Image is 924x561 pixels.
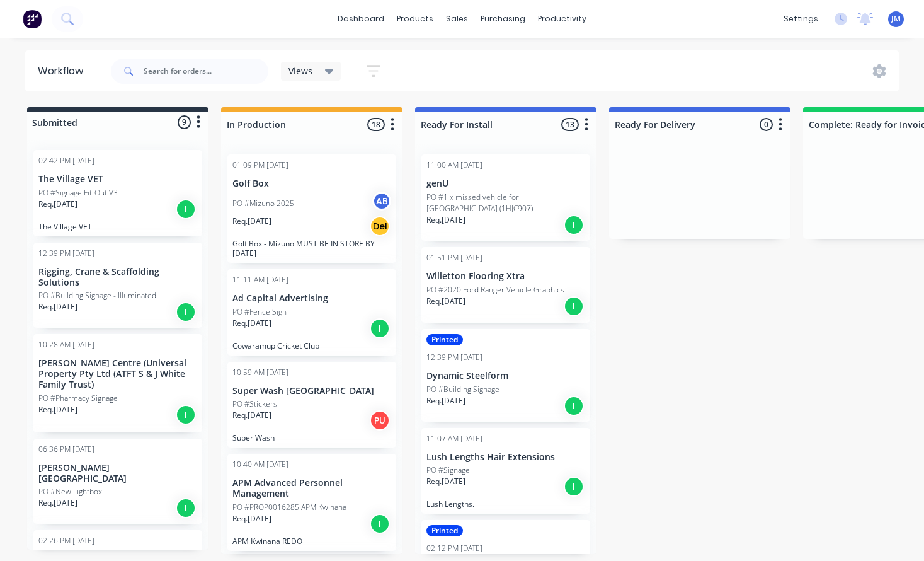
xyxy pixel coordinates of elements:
[38,155,94,166] div: 02:42 PM [DATE]
[426,284,564,296] p: PO #2020 Ford Ranger Vehicle Graphics
[426,371,585,381] p: Dynamic Steelform
[426,499,585,509] p: Lush Lengths.
[176,302,196,322] div: I
[232,306,287,318] p: PO #Fence Sign
[421,428,590,514] div: 11:07 AM [DATE]Lush Lengths Hair ExtensionsPO #SignageReq.[DATE]ILush Lengths.
[426,476,465,487] p: Req. [DATE]
[144,59,268,84] input: Search for orders...
[426,395,465,407] p: Req. [DATE]
[232,513,271,524] p: Req. [DATE]
[426,433,482,444] div: 11:07 AM [DATE]
[38,301,77,313] p: Req. [DATE]
[38,64,89,79] div: Workflow
[370,514,390,534] div: I
[426,178,585,189] p: genU
[426,384,499,395] p: PO #Building Signage
[426,159,482,171] div: 11:00 AM [DATE]
[232,433,391,442] p: Super Wash
[370,410,390,431] div: PU
[176,405,196,425] div: I
[38,174,197,185] p: The Village VET
[440,9,474,28] div: sales
[426,465,470,476] p: PO #Signage
[38,463,197,484] p: [PERSON_NAME] [GEOGRAPHIC_DATA]
[372,192,391,211] div: AB
[38,497,77,509] p: Req. [DATE]
[370,216,390,236] div: Del
[232,159,288,171] div: 01:09 PM [DATE]
[426,214,465,226] p: Req. [DATE]
[227,362,396,448] div: 10:59 AM [DATE]Super Wash [GEOGRAPHIC_DATA]PO #StickersReq.[DATE]PUSuper Wash
[421,247,590,323] div: 01:51 PM [DATE]Willetton Flooring XtraPO #2020 Ford Ranger Vehicle GraphicsReq.[DATE]I
[426,543,482,554] div: 02:12 PM [DATE]
[288,64,312,78] span: Views
[33,334,202,432] div: 10:28 AM [DATE][PERSON_NAME] Centre (Universal Property Pty Ltd (ATFT S & J White Family Trust)PO...
[38,486,102,497] p: PO #New Lightbox
[33,150,202,236] div: 02:42 PM [DATE]The Village VETPO #Signage Fit-Out V3Req.[DATE]IThe Village VET
[176,498,196,518] div: I
[331,9,391,28] a: dashboard
[474,9,532,28] div: purchasing
[370,318,390,338] div: I
[232,459,288,470] div: 10:40 AM [DATE]
[33,439,202,524] div: 06:36 PM [DATE][PERSON_NAME] [GEOGRAPHIC_DATA]PO #New LightboxReq.[DATE]I
[426,525,463,536] div: Printed
[232,293,391,304] p: Ad Capital Advertising
[232,274,288,286] div: 11:11 AM [DATE]
[227,269,396,356] div: 11:11 AM [DATE]Ad Capital AdvertisingPO #Fence SignReq.[DATE]ICowaramup Cricket Club
[426,296,465,307] p: Req. [DATE]
[38,248,94,259] div: 12:39 PM [DATE]
[232,502,346,513] p: PO #PROP0016285 APM Kwinana
[33,243,202,328] div: 12:39 PM [DATE]Rigging, Crane & Scaffolding SolutionsPO #Building Signage - IlluminatedReq.[DATE]I
[38,444,94,455] div: 06:36 PM [DATE]
[426,192,585,214] p: PO #1 x missed vehicle for [GEOGRAPHIC_DATA] (1HJC907)
[232,341,391,350] p: Cowaramup Cricket Club
[227,454,396,551] div: 10:40 AM [DATE]APM Advanced Personnel ManagementPO #PROP0016285 APM KwinanaReq.[DATE]IAPM Kwinana...
[232,386,391,396] p: Super Wash [GEOGRAPHIC_DATA]
[232,216,271,227] p: Req. [DATE]
[426,252,482,263] div: 01:51 PM [DATE]
[232,478,391,499] p: APM Advanced Personnel Management
[232,318,271,329] p: Req. [DATE]
[38,339,94,350] div: 10:28 AM [DATE]
[232,410,271,421] p: Req. [DATE]
[426,271,585,282] p: Willetton Flooring Xtra
[38,199,77,210] p: Req. [DATE]
[38,267,197,288] p: Rigging, Crane & Scaffolding Solutions
[38,222,197,231] p: The Village VET
[426,452,585,463] p: Lush Lengths Hair Extensions
[232,239,391,258] p: Golf Box - Mizuno MUST BE IN STORE BY [DATE]
[23,9,42,28] img: Factory
[564,296,584,316] div: I
[38,404,77,415] p: Req. [DATE]
[38,358,197,390] p: [PERSON_NAME] Centre (Universal Property Pty Ltd (ATFT S & J White Family Trust)
[232,367,288,378] div: 10:59 AM [DATE]
[38,393,118,404] p: PO #Pharmacy Signage
[532,9,593,28] div: productivity
[38,290,156,301] p: PO #Building Signage - Illuminated
[426,352,482,363] div: 12:39 PM [DATE]
[232,198,294,209] p: PO #Mizuno 2025
[227,154,396,263] div: 01:09 PM [DATE]Golf BoxPO #Mizuno 2025ABReq.[DATE]DelGolf Box - Mizuno MUST BE IN STORE BY [DATE]
[232,398,277,410] p: PO #Stickers
[421,329,590,422] div: Printed12:39 PM [DATE]Dynamic SteelformPO #Building SignageReq.[DATE]I
[176,199,196,219] div: I
[38,187,118,199] p: PO #Signage Fit-Out V3
[232,536,391,546] p: APM Kwinana REDO
[421,154,590,241] div: 11:00 AM [DATE]genUPO #1 x missed vehicle for [GEOGRAPHIC_DATA] (1HJC907)Req.[DATE]I
[564,215,584,235] div: I
[232,178,391,189] p: Golf Box
[391,9,440,28] div: products
[777,9,824,28] div: settings
[426,334,463,345] div: Printed
[564,396,584,416] div: I
[891,13,901,25] span: JM
[38,535,94,547] div: 02:26 PM [DATE]
[564,477,584,497] div: I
